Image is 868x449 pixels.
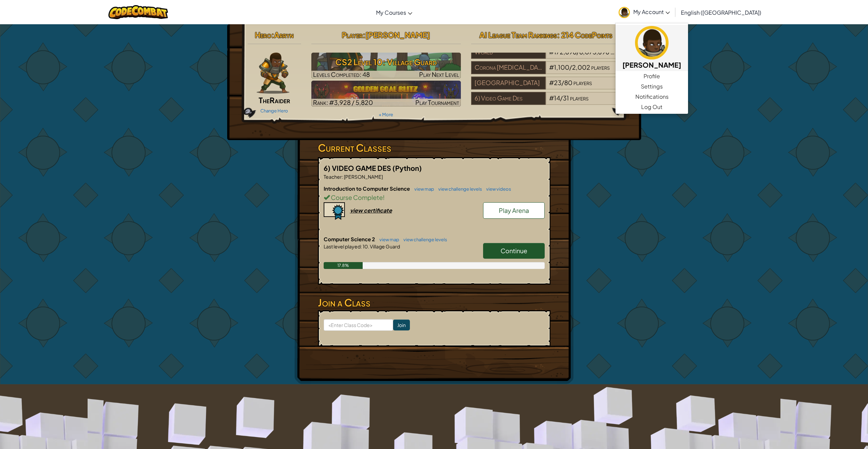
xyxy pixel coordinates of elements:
span: / [561,79,564,86]
a: view map [376,237,399,242]
a: My Account [615,1,673,23]
span: AI League Team Rankings [479,30,557,40]
div: 6) Video Game Des [471,92,546,105]
span: Play Tournament [415,98,459,106]
span: 23 [554,79,561,86]
h5: [PERSON_NAME] [622,59,681,70]
span: Notifications [635,93,669,101]
a: Play Next Level [311,53,461,79]
a: Settings [616,81,688,92]
span: Continue [501,247,527,255]
span: Course Complete [330,193,383,201]
a: Profile [616,71,688,81]
span: players [591,63,610,71]
img: avatar [619,7,630,18]
span: Introduction to Computer Science [324,185,411,192]
span: : [363,30,365,40]
a: English ([GEOGRAPHIC_DATA]) [677,3,765,22]
span: Computer Science 2 [324,236,376,242]
a: [PERSON_NAME] [616,25,688,71]
span: [PERSON_NAME] [343,174,383,180]
div: [GEOGRAPHIC_DATA] [471,77,546,90]
span: Hero [255,30,271,40]
span: Village Guard [369,243,400,249]
span: Teacher [324,174,342,180]
img: raider-pose.png [257,53,289,94]
span: The [259,95,270,105]
span: : [361,243,362,249]
span: # [549,94,554,102]
span: [PERSON_NAME] [365,30,430,40]
a: 6) Video Game Des#14/31players [471,98,621,106]
img: CS2 Level 10: Village Guard [311,53,461,79]
a: Notifications [616,92,688,102]
span: 1,100 [554,63,569,71]
span: : 214 CodePoints [557,30,612,40]
span: My Account [633,8,670,15]
span: : [271,30,274,40]
a: Rank: #3,928 / 5,820Play Tournament [311,81,461,107]
span: players [573,79,592,86]
a: Change Hero [260,108,288,113]
img: certificate-icon.png [324,202,345,220]
span: / [560,94,563,102]
input: <Enter Class Code> [324,319,393,331]
span: Rank: #3,928 / 5,820 [313,98,373,106]
span: ! [383,193,385,201]
span: 14 [554,94,560,102]
span: Play Next Level [419,70,459,78]
a: view challenge levels [400,237,447,242]
img: Golden Goal [311,81,461,107]
div: Corona [MEDICAL_DATA] Unified [471,61,546,74]
span: 6) VIDEO GAME DES [324,164,392,172]
span: Play Arena [499,206,529,214]
span: Last level played [324,243,361,249]
span: 80 [564,79,572,86]
h3: CS2 Level 10: Village Guard [311,54,461,70]
img: CodeCombat logo [108,5,168,19]
span: English ([GEOGRAPHIC_DATA]) [681,9,761,16]
span: / [569,63,572,71]
span: 10. [362,243,369,249]
div: view certificate [350,207,392,214]
h3: Join a Class [318,295,550,310]
span: 2,002 [572,63,590,71]
a: World#172,898/8,073,696players [471,52,621,60]
span: My Courses [376,9,406,16]
a: view certificate [324,207,392,214]
img: avatar [635,26,669,59]
a: [GEOGRAPHIC_DATA]#23/80players [471,83,621,91]
a: view videos [483,186,511,192]
span: : [342,174,343,180]
a: Corona [MEDICAL_DATA] Unified#1,100/2,002players [471,68,621,76]
span: Raider [270,95,290,105]
a: view map [411,186,434,192]
span: # [549,79,554,86]
a: view challenge levels [435,186,482,192]
span: 31 [563,94,569,102]
span: Arryn [274,30,294,40]
a: + More [379,112,393,117]
input: Join [393,319,410,330]
h3: Current Classes [318,140,550,155]
div: 17.8% [324,262,363,269]
a: Log Out [616,102,688,112]
span: # [549,63,554,71]
span: Levels Completed: 48 [313,70,370,78]
span: (Python) [392,164,422,172]
span: players [570,94,588,102]
a: My Courses [373,3,416,22]
span: Player [342,30,363,40]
